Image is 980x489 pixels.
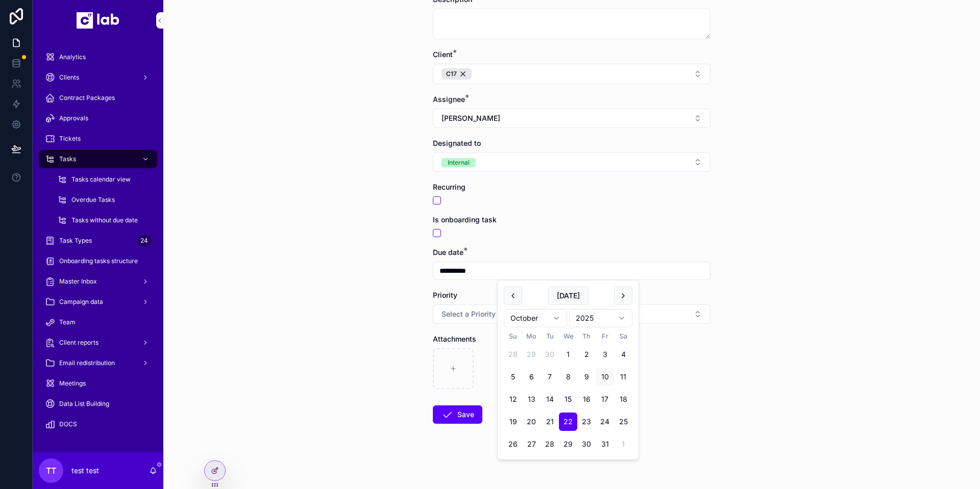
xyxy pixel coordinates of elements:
button: Sunday, October 5th, 2025 [504,368,522,386]
button: Unselect 301 [442,68,472,80]
button: Sunday, September 28th, 2025 [504,345,522,364]
a: Approvals [39,109,157,127]
button: Thursday, October 23rd, 2025 [577,413,596,431]
div: scrollable content [33,41,163,447]
a: Tasks calendar view [51,170,157,189]
span: Overdue Tasks [71,196,115,204]
button: Wednesday, October 15th, 2025 [559,390,577,408]
span: [PERSON_NAME] [442,113,500,123]
th: Tuesday [541,331,559,341]
span: Master Inbox [59,277,97,286]
span: Tasks without due date [71,216,138,224]
button: Saturday, November 1st, 2025 [614,435,632,453]
span: Client [433,50,453,59]
span: Recurring [433,183,465,191]
span: Meetings [59,379,86,388]
a: Tasks [39,150,157,168]
span: Is onboarding task [433,215,497,224]
span: Priority [433,291,457,299]
a: Onboarding tasks structure [39,252,157,270]
span: Clients [59,73,79,82]
button: Monday, October 6th, 2025 [522,368,541,386]
button: Wednesday, October 8th, 2025 [559,368,577,386]
button: Wednesday, October 22nd, 2025, selected [559,413,577,431]
table: October 2025 [504,331,632,453]
button: Tuesday, October 21st, 2025 [541,413,559,431]
button: Select Button [433,64,710,84]
button: Save [433,405,482,424]
th: Sunday [504,331,522,341]
th: Thursday [577,331,596,341]
button: Wednesday, October 29th, 2025 [559,435,577,453]
p: test test [71,466,99,476]
span: Due date [433,248,463,256]
a: Tickets [39,130,157,148]
button: Sunday, October 26th, 2025 [504,435,522,453]
button: Saturday, October 18th, 2025 [614,390,632,408]
th: Saturday [614,331,632,341]
span: Analytics [59,53,86,61]
button: Saturday, October 4th, 2025 [614,345,632,364]
button: Today, Friday, October 10th, 2025 [596,368,614,386]
span: Designated to [433,139,481,147]
button: Wednesday, October 1st, 2025 [559,345,577,364]
span: DOCS [59,420,77,428]
a: DOCS [39,415,157,433]
span: Tasks calendar view [71,175,131,184]
div: 24 [137,235,151,247]
button: Saturday, October 25th, 2025 [614,413,632,431]
span: Approvals [59,114,88,122]
span: Data List Building [59,400,109,408]
button: Tuesday, October 7th, 2025 [541,368,559,386]
a: Clients [39,68,157,87]
a: Email redistribution [39,354,157,372]
span: Campaign data [59,298,103,306]
img: App logo [77,12,119,29]
button: Saturday, October 11th, 2025 [614,368,632,386]
span: Tickets [59,135,81,143]
a: Analytics [39,48,157,66]
button: Thursday, October 30th, 2025 [577,435,596,453]
button: Thursday, October 2nd, 2025 [577,345,596,364]
button: Friday, October 24th, 2025 [596,413,614,431]
span: Onboarding tasks structure [59,257,138,265]
button: Select Button [433,109,710,128]
span: Contract Packages [59,94,115,102]
button: Friday, October 3rd, 2025 [596,345,614,364]
button: Select Button [433,304,710,324]
button: Thursday, October 16th, 2025 [577,390,596,408]
th: Monday [522,331,541,341]
a: Master Inbox [39,272,157,291]
span: tt [46,465,56,477]
th: Friday [596,331,614,341]
button: Thursday, October 9th, 2025 [577,368,596,386]
a: Client reports [39,333,157,352]
a: Team [39,313,157,331]
span: Email redistribution [59,359,115,367]
span: C17 [446,70,457,78]
span: Select a Priority [442,309,496,319]
button: Monday, October 20th, 2025 [522,413,541,431]
span: Assignee [433,95,465,104]
span: Team [59,318,76,326]
button: [DATE] [548,287,589,305]
a: Task Types24 [39,231,157,250]
a: Contract Packages [39,89,157,107]
button: Friday, October 17th, 2025 [596,390,614,408]
a: Campaign data [39,293,157,311]
button: Select Button [433,152,710,172]
span: Client reports [59,339,99,347]
button: Sunday, October 19th, 2025 [504,413,522,431]
button: Friday, October 31st, 2025 [596,435,614,453]
span: Task Types [59,237,92,245]
span: Tasks [59,155,76,163]
button: Monday, September 29th, 2025 [522,345,541,364]
div: Internal [448,158,470,167]
button: Monday, October 13th, 2025 [522,390,541,408]
button: Tuesday, September 30th, 2025 [541,345,559,364]
button: Tuesday, October 28th, 2025 [541,435,559,453]
a: Overdue Tasks [51,191,157,209]
button: Sunday, October 12th, 2025 [504,390,522,408]
a: Tasks without due date [51,211,157,229]
a: Data List Building [39,395,157,413]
